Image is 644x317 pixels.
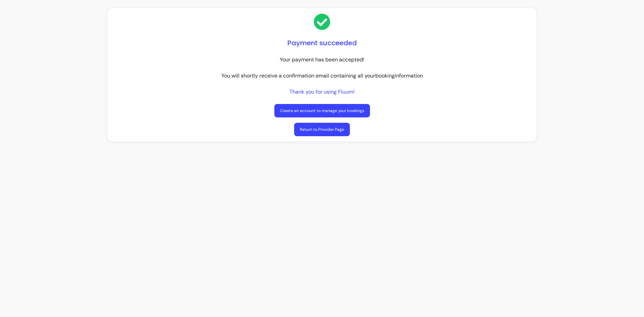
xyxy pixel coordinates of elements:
[280,56,364,64] p: Your payment has been accepted!
[289,88,355,96] p: Thank you for using Fluum!
[274,104,370,117] a: Create an account to manage your bookings
[287,38,357,48] h1: Payment succeeded
[294,123,350,136] a: Return to Provider Page
[221,72,423,80] p: You will shortly receive a confirmation email containing all your booking information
